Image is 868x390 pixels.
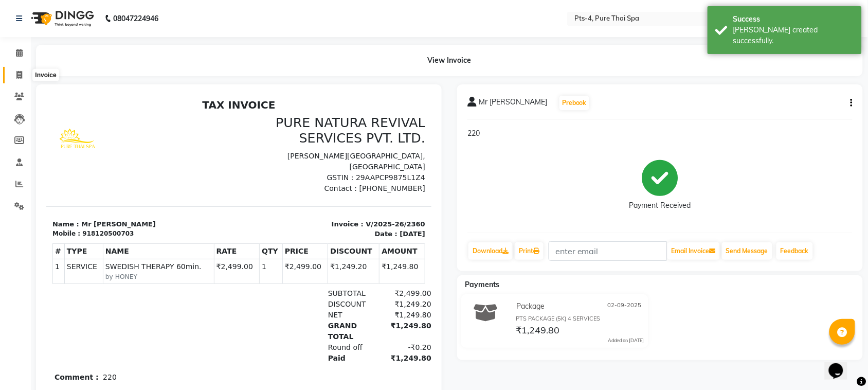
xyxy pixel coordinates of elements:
[330,226,385,247] div: ₹1,249.80
[282,149,333,164] th: DISCOUNT
[6,134,34,144] div: Mobile :
[733,14,854,25] div: Success
[825,349,858,380] iframe: chat widget
[7,149,19,164] th: #
[199,125,379,135] p: Invoice : V/2025-26/2360
[57,149,168,164] th: NAME
[7,164,19,189] td: 1
[330,258,385,269] div: ₹1,249.80
[276,247,331,258] div: Round off
[276,215,331,226] div: NET
[59,178,166,187] small: by HONEY
[199,21,379,52] h3: PURE NATURA REVIVAL SERVICES PVT. LTD.
[6,318,379,329] p: Your package PTS PACKAGE (5K) 4 SERVICES of type time (Balance 0m (0 mins)) will expire on [DATE]
[629,201,691,211] div: Payment Received
[276,226,331,247] div: GRAND TOTAL
[276,258,331,269] div: Paid
[6,125,187,135] p: Name : Mr [PERSON_NAME]
[236,164,281,189] td: ₹2,499.00
[6,341,379,350] p: Please visit again !
[333,164,379,189] td: ₹1,249.80
[213,164,237,189] td: 1
[236,149,281,164] th: PRICE
[199,88,379,99] p: Contact : [PHONE_NUMBER]
[199,134,379,145] p: Date : [DATE]
[515,242,544,260] a: Print
[168,164,213,189] td: ₹2,499.00
[733,25,854,46] div: Bill created successfully.
[276,193,331,204] div: SUBTOTAL
[549,241,667,261] input: enter email
[213,149,237,164] th: QTY
[36,45,863,76] div: View Invoice
[330,204,385,215] div: ₹1,249.20
[199,56,379,78] p: [PERSON_NAME][GEOGRAPHIC_DATA], [GEOGRAPHIC_DATA]
[776,242,813,260] a: Feedback
[722,242,772,260] button: Send Message
[282,164,333,189] td: ₹1,249.20
[559,96,589,110] button: Prebook
[667,242,720,260] button: Email Invoice
[6,307,379,318] p: Your package PTS PACKAGE (5K) 4 SERVICES of type time (Balance 0m (0 mins)) will expire on [DATE]
[32,69,59,81] div: Invoice
[608,337,644,344] div: Added on [DATE]
[608,301,642,312] span: 02-09-2025
[467,128,853,139] p: 220
[516,301,545,312] span: Package
[8,278,52,287] b: Comment :
[57,278,70,287] p: 220
[199,78,379,88] p: GSTIN : 29AAPCP9875L1Z4
[330,215,385,226] div: ₹1,249.80
[276,204,331,215] div: DISCOUNT
[168,149,213,164] th: RATE
[465,280,499,289] span: Payments
[36,134,87,144] div: 918120500703
[59,167,166,178] span: SWEDISH THERAPY 60min.
[333,149,379,164] th: AMOUNT
[6,4,379,16] h2: TAX INVOICE
[18,149,57,164] th: TYPE
[26,4,97,33] img: logo
[516,314,644,323] div: PTS PACKAGE (5K) 4 SERVICES
[18,164,57,189] td: SERVICE
[468,242,513,260] a: Download
[113,4,158,33] b: 08047224946
[479,97,547,111] span: Mr [PERSON_NAME]
[330,193,385,204] div: ₹2,499.00
[330,247,385,258] div: -₹0.20
[516,324,559,339] span: ₹1,249.80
